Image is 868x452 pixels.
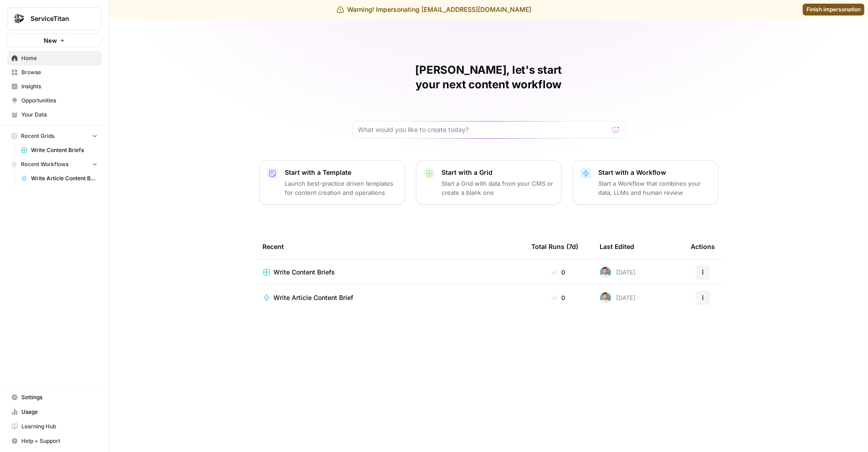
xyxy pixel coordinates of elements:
[352,63,626,92] h1: [PERSON_NAME], let's start your next content workflow
[21,132,54,140] span: Recent Grids
[7,157,102,171] button: Recent Workflows
[10,10,27,27] img: ServiceTitan Logo
[7,79,102,94] a: Insights
[599,168,711,177] p: Start with a Workflow
[358,125,609,134] input: What would you like to create today?
[7,34,102,47] button: New
[532,268,586,277] div: 0
[259,160,405,205] button: Start with a TemplateLaunch best-practice driven templates for content creation and operations
[600,292,636,303] div: [DATE]
[7,390,102,405] a: Settings
[7,65,102,80] a: Browse
[21,408,98,416] span: Usage
[7,107,102,122] a: Your Data
[600,292,611,303] img: 0uf2op3642id4338fby3017pd0ed
[599,179,711,197] p: Start a Workflow that combines your data, LLMs and human review
[21,54,98,62] span: Home
[263,234,517,259] div: Recent
[532,293,586,302] div: 0
[274,293,354,302] span: Write Article Content Brief
[21,111,98,119] span: Your Data
[31,174,98,183] span: Write Article Content Brief
[285,179,397,197] p: Launch best-practice driven templates for content creation and operations
[17,143,102,157] a: Write Content Briefs
[532,234,579,259] div: Total Runs (7d)
[21,437,98,445] span: Help + Support
[7,93,102,108] a: Opportunities
[600,267,636,278] div: [DATE]
[263,268,517,277] a: Write Content Briefs
[21,422,98,431] span: Learning Hub
[7,419,102,434] a: Learning Hub
[442,179,554,197] p: Start a Grid with data from your CMS or create a blank one
[7,129,102,143] button: Recent Grids
[691,234,715,259] div: Actions
[21,393,98,401] span: Settings
[31,14,86,23] span: ServiceTitan
[600,267,611,278] img: 0uf2op3642id4338fby3017pd0ed
[263,293,517,302] a: Write Article Content Brief
[21,96,98,105] span: Opportunities
[442,168,554,177] p: Start with a Grid
[21,160,68,168] span: Recent Workflows
[21,82,98,91] span: Insights
[600,234,635,259] div: Last Edited
[416,160,562,205] button: Start with a GridStart a Grid with data from your CMS or create a blank one
[7,405,102,419] a: Usage
[806,5,861,14] span: Finish impersonation
[7,7,102,30] button: Workspace: ServiceTitan
[7,51,102,66] a: Home
[21,68,98,76] span: Browse
[573,160,719,205] button: Start with a WorkflowStart a Workflow that combines your data, LLMs and human review
[285,168,397,177] p: Start with a Template
[274,268,335,277] span: Write Content Briefs
[7,434,102,448] button: Help + Support
[337,5,532,14] div: Warning! Impersonating [EMAIL_ADDRESS][DOMAIN_NAME]
[31,146,98,154] span: Write Content Briefs
[803,4,864,15] a: Finish impersonation
[44,36,57,45] span: New
[17,171,102,186] a: Write Article Content Brief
